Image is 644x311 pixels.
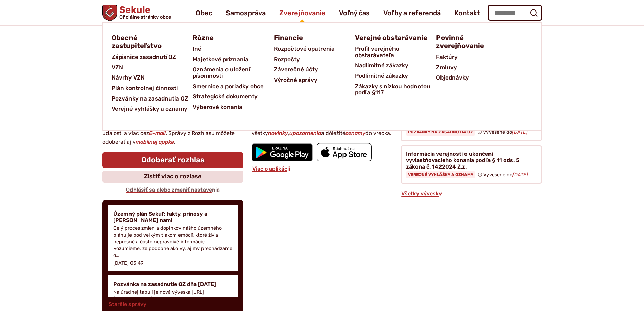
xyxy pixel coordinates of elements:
span: Smernice a poriadky obce [193,81,264,92]
a: Verejné vyhlášky a oznamy [112,104,193,114]
a: Rozpočty [274,54,355,65]
a: Zistiť viac o rozlase [102,171,243,183]
a: Staršie správy [108,301,147,307]
span: Iné [193,44,201,54]
a: Profil verejného obstarávateľa [355,44,436,60]
a: Všetky vývesky [401,190,443,197]
span: Verejné obstarávanie [355,31,427,44]
a: Povinné zverejňovanie [436,31,509,52]
span: Majetkové priznania [193,54,248,65]
a: Smernice a poriadky obce [193,81,274,92]
a: Obec [196,3,212,22]
p: Celý proces zmien a doplnkov nášho územného plánu je pod veľkým tlakom emócií, ktoré živia nepres... [113,225,233,259]
p: Na úradnej tabuli je nová výveska.[URL][DOMAIN_NAME] [113,289,233,303]
span: Financie [274,31,303,44]
a: Samospráva [226,3,266,22]
span: Objednávky [436,72,469,83]
h4: Pozvánka na zasadnutie OZ dňa [DATE] [113,281,233,287]
a: Oznámenia o uložení písomnosti [193,64,274,81]
span: Verejné vyhlášky a oznamy [112,104,187,114]
a: Rôzne [193,31,266,44]
a: Viac o aplikácii [252,165,291,172]
span: Záverečné účty [274,64,318,75]
a: VZN [112,62,193,73]
a: Výročné správy [274,75,355,85]
span: Strategické dokumenty [193,91,258,102]
a: Pozvánky na zasadnutia OZ [112,93,193,104]
span: Návrhy VZN [112,72,145,83]
span: Faktúry [436,52,458,62]
a: Rozpočtové opatrenia [274,44,355,54]
a: Zákazky s nízkou hodnotou podľa §117 [355,81,436,98]
img: Prejsť na domovskú stránku [102,5,117,21]
h4: Územný plán Sekúľ: fakty, prínosy a [PERSON_NAME] nami [113,210,233,223]
span: Podlimitné zákazky [355,71,408,81]
a: Zverejňovanie [279,3,326,22]
a: Verejné obstarávanie [355,31,428,44]
a: Informácia verejnosti o ukončení vyvlastňovacieho konania podľa § 11 ods. 5 zákona č. 1422024 Z.z... [401,145,542,184]
a: Logo Sekule, prejsť na domovskú stránku. [102,5,171,21]
a: Strategické dokumenty [193,91,274,102]
a: Návrhy VZN [112,72,193,83]
a: Majetkové priznania [193,54,274,65]
strong: E-mail [149,130,166,136]
span: Rozpočtové opatrenia [274,44,335,54]
a: Objednávky [436,72,517,83]
img: Prejsť na mobilnú aplikáciu Sekule v App Store [317,143,372,161]
a: Obecné zastupiteľstvo [112,31,185,52]
a: Voľby a referendá [383,3,441,22]
a: Záverečné účty [274,64,355,75]
a: Zápisnice zasadnutí OZ [112,52,193,62]
a: Výberové konania [193,102,274,112]
span: Pozvánky na zasadnutia OZ [112,93,188,104]
span: Sekule [117,5,171,20]
strong: upozornenia [289,130,321,136]
a: Odoberať rozhlas [102,152,243,168]
strong: mobilnej appke [136,139,174,145]
span: Výročné správy [274,75,317,85]
a: Kontakt [454,3,480,22]
span: Plán kontrolnej činnosti [112,83,178,93]
strong: novinky [268,130,288,136]
span: Nadlimitné zákazky [355,60,408,71]
span: VZN [112,62,123,73]
span: Zápisnice zasadnutí OZ [112,52,176,62]
a: Voľný čas [339,3,370,22]
img: Prejsť na mobilnú aplikáciu Sekule v službe Google Play [252,143,313,162]
a: Zmluvy [436,62,517,73]
a: Nadlimitné zákazky [355,60,436,71]
p: [DATE] 05:49 [113,260,144,266]
strong: oznamy [345,130,365,136]
span: Výberové konania [193,102,242,112]
a: Podlimitné zákazky [355,71,436,81]
span: Rozpočty [274,54,300,65]
a: Plán kontrolnej činnosti [112,83,193,93]
a: Iné [193,44,274,54]
a: Odhlásiť sa alebo zmeniť nastavenia [125,186,220,193]
a: Faktúry [436,52,517,62]
span: Oficiálne stránky obce [119,15,171,19]
a: Financie [274,31,347,44]
span: Zmluvy [436,62,457,73]
span: Rôzne [193,31,214,44]
a: Územný plán Sekúľ: fakty, prínosy a [PERSON_NAME] nami Celý proces zmien a doplnkov nášho územnéh... [108,205,238,271]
